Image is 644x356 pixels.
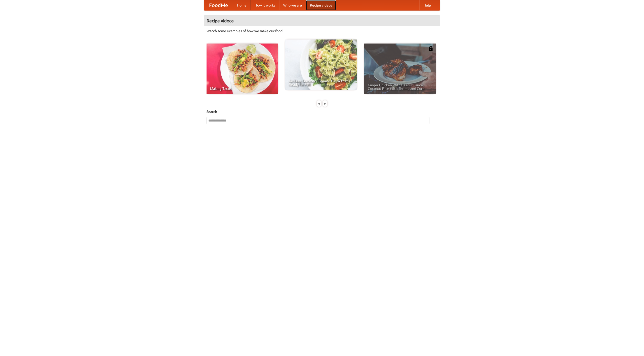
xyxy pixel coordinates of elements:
span: An Easy, Summery Tomato Pasta That's Ready for Fall [289,79,353,86]
a: Home [233,0,251,10]
a: An Easy, Summery Tomato Pasta That's Ready for Fall [285,39,357,90]
img: 483408.png [428,46,433,51]
span: Making Tacos [210,87,274,90]
a: Help [419,0,435,10]
div: » [323,100,327,107]
h5: Search [207,109,437,114]
a: FoodMe [204,0,233,10]
a: Who we are [279,0,306,10]
div: « [317,100,321,107]
p: Watch some examples of how we make our food! [207,28,437,33]
a: Recipe videos [306,0,336,10]
a: Making Tacos [207,44,278,94]
a: How it works [251,0,279,10]
h4: Recipe videos [204,16,440,26]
